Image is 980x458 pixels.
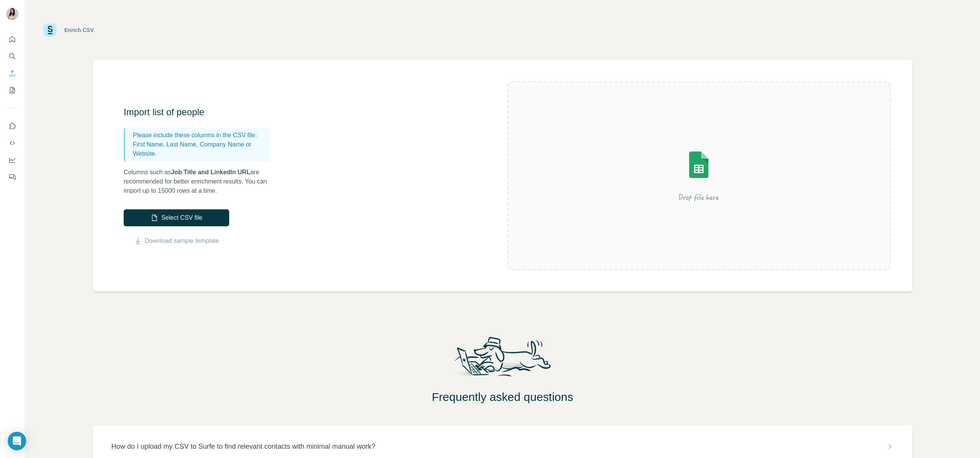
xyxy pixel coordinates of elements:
button: Dashboard [6,153,18,167]
img: Surfe Illustration - Drop file here or select below [629,130,768,222]
h3: Import list of people [124,106,278,118]
button: Quick start [6,32,18,46]
img: Surfe Mascot Illustration [447,335,558,384]
span: Job Title and LinkedIn URL [171,169,250,175]
img: Surfe Logo [44,24,57,37]
button: Enrich CSV [6,66,18,80]
button: Use Surfe API [6,136,18,150]
button: Download sample template [124,236,229,246]
h2: Frequently asked questions [25,390,980,404]
button: Feedback [6,170,18,184]
p: Please include these columns in the CSV file: [133,131,267,140]
div: Open Intercom Messenger [8,432,26,450]
button: My lists [6,83,18,97]
p: How do I upload my CSV to Surfe to find relevant contacts with minimal manual work? [111,441,375,452]
img: Avatar [6,8,18,20]
button: Search [6,49,18,63]
a: Download sample template [145,236,219,246]
button: Select CSV file [124,209,229,226]
div: Enrich CSV [64,26,94,34]
p: Columns such as are recommended for better enrichment results. You can import up to 15000 rows at... [124,168,278,195]
button: Use Surfe on LinkedIn [6,119,18,133]
p: First Name, Last Name, Company Name or Website. [133,140,267,158]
